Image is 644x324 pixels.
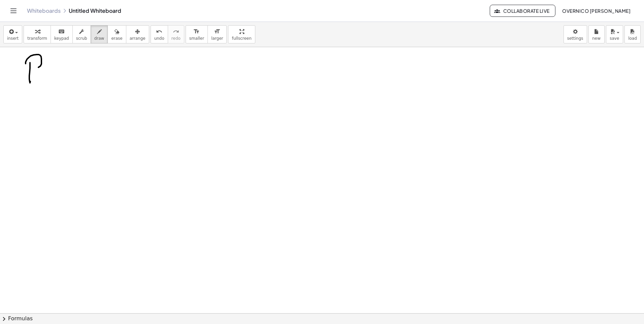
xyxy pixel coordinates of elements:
span: settings [567,36,583,41]
span: load [628,36,637,41]
span: keypad [54,36,69,41]
button: fullscreen [228,25,255,43]
a: Whiteboards [27,7,61,14]
button: OverNico [PERSON_NAME] [557,5,636,17]
span: arrange [130,36,146,41]
span: draw [94,36,104,41]
span: scrub [76,36,87,41]
button: scrub [72,25,91,43]
button: format_sizelarger [207,25,227,43]
i: keyboard [58,28,65,36]
button: save [606,25,623,43]
button: keyboardkeypad [51,25,73,43]
i: redo [173,28,179,36]
button: draw [91,25,108,43]
i: format_size [193,28,200,36]
span: save [610,36,619,41]
span: OverNico [PERSON_NAME] [562,8,631,14]
span: transform [27,36,47,41]
button: new [588,25,605,43]
span: insert [7,36,19,41]
span: redo [171,36,181,41]
span: larger [211,36,223,41]
span: erase [111,36,122,41]
button: format_sizesmaller [186,25,208,43]
button: undoundo [151,25,168,43]
i: format_size [214,28,220,36]
i: undo [156,28,162,36]
button: arrange [126,25,149,43]
button: redoredo [168,25,184,43]
span: Collaborate Live [495,8,549,14]
span: new [592,36,601,41]
span: smaller [189,36,204,41]
span: undo [154,36,164,41]
button: Toggle navigation [8,5,19,16]
button: load [624,25,641,43]
button: settings [563,25,587,43]
button: erase [107,25,126,43]
span: fullscreen [232,36,251,41]
button: insert [3,25,22,43]
button: transform [24,25,51,43]
button: Collaborate Live [490,5,555,17]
